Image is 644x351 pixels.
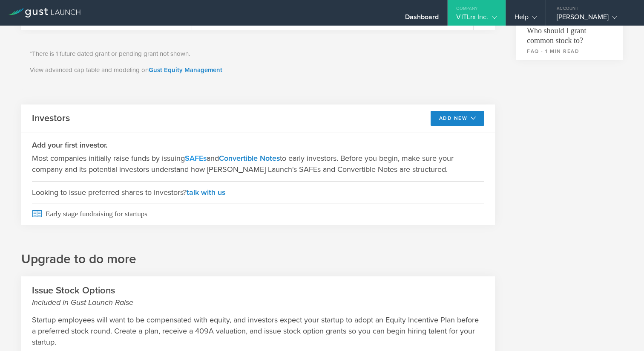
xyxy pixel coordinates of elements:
h2: Issue Stock Options [32,284,484,308]
h2: Upgrade to do more [21,242,495,268]
a: Gust Equity Management [149,66,222,74]
a: SAFEs [185,154,207,163]
button: Add New [431,111,485,126]
p: Most companies initially raise funds by issuing and to early investors. Before you begin, make su... [32,153,484,175]
div: Help [515,13,537,26]
h2: Investors [32,112,70,125]
h3: Add your first investor. [32,139,484,151]
a: Convertible Notes [219,154,280,163]
div: Dashboard [405,13,439,26]
div: VITLrx Inc. [456,13,497,26]
small: faq - 1 min read [527,47,612,55]
small: Included in Gust Launch Raise [32,297,484,308]
a: talk with us [187,188,225,197]
span: Early stage fundraising for startups [32,203,484,225]
p: View advanced cap table and modeling on [30,65,486,75]
span: Looking to issue preferred shares to investors? [32,181,484,203]
div: [PERSON_NAME] [557,13,629,26]
p: Startup employees will want to be compensated with equity, and investors expect your startup to a... [32,314,484,348]
a: Who should I grant common stock to?faq - 1 min read [516,20,623,60]
a: Early stage fundraising for startups [21,203,495,225]
p: *There is 1 future dated grant or pending grant not shown. [30,49,486,59]
span: Who should I grant common stock to? [527,20,612,46]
